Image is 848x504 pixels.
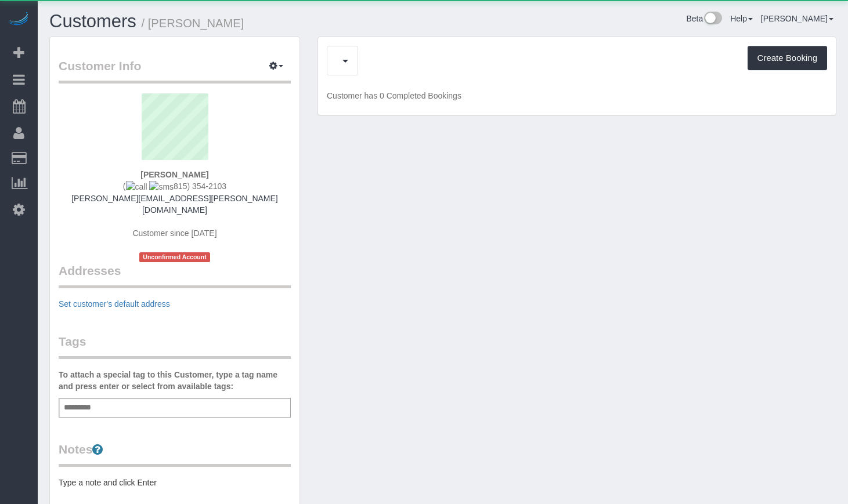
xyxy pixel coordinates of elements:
button: Create Booking [748,46,827,70]
a: Beta [686,14,722,23]
img: sms [149,181,174,193]
legend: Tags [59,333,291,359]
pre: Type a note and click Enter [59,477,291,488]
small: / [PERSON_NAME] [142,17,244,30]
span: Customer since [DATE] [132,229,216,238]
legend: Customer Info [59,57,291,84]
a: Customers [49,11,136,31]
a: [PERSON_NAME][EMAIL_ADDRESS][PERSON_NAME][DOMAIN_NAME] [71,194,278,215]
label: To attach a special tag to this Customer, type a tag name and press enter or select from availabl... [59,369,291,392]
img: Automaid Logo [7,12,30,28]
p: Customer has 0 Completed Bookings [327,90,827,101]
legend: Notes [59,441,291,467]
span: ( 815) 354-2103 [123,182,226,191]
img: New interface [703,12,722,27]
a: Set customer's default address [59,299,170,309]
a: [PERSON_NAME] [761,14,833,23]
a: Help [730,14,753,23]
span: Unconfirmed Account [139,252,210,262]
strong: [PERSON_NAME] [140,170,208,179]
img: call [126,181,147,193]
